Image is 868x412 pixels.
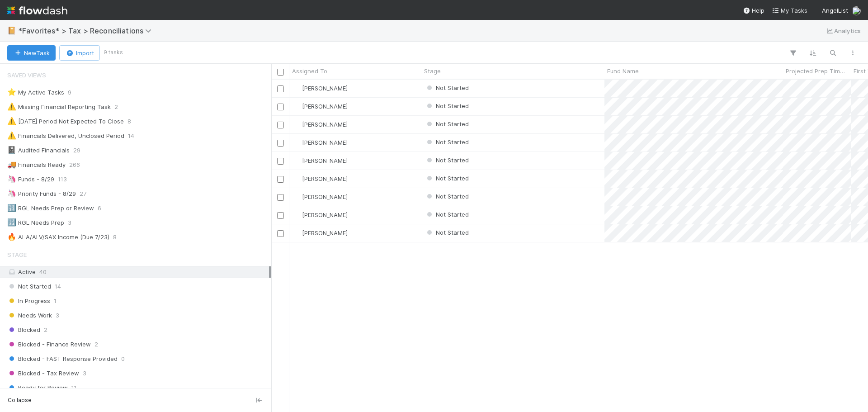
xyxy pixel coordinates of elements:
div: My Active Tasks [7,87,64,98]
span: [PERSON_NAME] [302,85,348,92]
div: [PERSON_NAME] [293,228,348,237]
span: 3 [68,217,71,228]
div: [PERSON_NAME] [293,192,348,201]
span: 1 [54,295,57,307]
span: Not Started [425,211,469,218]
span: [PERSON_NAME] [302,157,348,164]
span: 29 [73,145,80,156]
span: 📔 [7,27,16,34]
span: 0 [121,353,125,365]
div: Not Started [425,192,469,201]
span: Not Started [425,102,469,109]
div: Not Started [425,83,469,92]
span: [PERSON_NAME] [302,211,348,218]
span: [PERSON_NAME] [302,121,348,128]
a: Analytics [825,25,861,36]
input: Toggle Row Selected [277,176,284,183]
span: [PERSON_NAME] [302,175,348,182]
input: Toggle All Rows Selected [277,69,284,76]
span: 🦄 [7,175,16,183]
input: Toggle Row Selected [277,194,284,201]
div: Not Started [425,156,469,165]
span: Blocked [7,324,40,336]
div: Not Started [425,174,469,183]
img: avatar_cfa6ccaa-c7d9-46b3-b608-2ec56ecf97ad.png [293,85,301,92]
div: [PERSON_NAME] [293,120,348,129]
span: 27 [80,188,86,199]
span: AngelList [822,7,848,14]
span: Blocked - Tax Review [7,368,79,379]
span: [PERSON_NAME] [302,193,348,200]
div: [PERSON_NAME] [293,156,348,165]
span: Not Started [425,175,469,182]
span: 🦄 [7,189,16,197]
div: Active [7,266,269,278]
input: Toggle Row Selected [277,212,284,219]
div: Not Started [425,119,469,128]
span: 2 [94,339,98,350]
span: ⚠️ [7,103,16,110]
span: [PERSON_NAME] [302,103,348,110]
input: Toggle Row Selected [277,104,284,110]
span: 40 [39,268,47,275]
div: ALA/ALV/SAX Income (Due 7/23) [7,232,109,243]
span: Not Started [425,138,469,146]
span: 🔢 [7,204,16,212]
input: Toggle Row Selected [277,158,284,165]
span: Not Started [425,229,469,236]
span: [PERSON_NAME] [302,229,348,237]
img: avatar_cfa6ccaa-c7d9-46b3-b608-2ec56ecf97ad.png [293,121,301,128]
span: 🔢 [7,218,16,226]
div: RGL Needs Prep or Review [7,203,94,214]
input: Toggle Row Selected [277,85,284,92]
img: avatar_cfa6ccaa-c7d9-46b3-b608-2ec56ecf97ad.png [293,157,301,164]
span: 3 [83,368,86,379]
span: Not Started [425,84,469,91]
div: Priority Funds - 8/29 [7,188,76,199]
input: Toggle Row Selected [277,122,284,128]
div: [PERSON_NAME] [293,84,348,93]
span: Projected Prep Time (Minutes) [786,66,849,76]
span: Blocked - FAST Response Provided [7,353,118,365]
span: 266 [69,159,80,170]
span: 113 [58,174,67,185]
div: [PERSON_NAME] [293,174,348,183]
a: My Tasks [772,6,807,15]
span: Saved Views [7,66,46,84]
span: ⚠️ [7,117,16,125]
div: Not Started [425,228,469,237]
img: avatar_cfa6ccaa-c7d9-46b3-b608-2ec56ecf97ad.png [852,6,861,15]
div: Financials Ready [7,159,66,170]
span: 6 [98,203,101,214]
span: 2 [44,324,47,336]
span: 🔥 [7,233,16,241]
span: My Tasks [772,7,807,14]
div: Audited Financials [7,145,70,156]
span: 2 [114,101,118,113]
button: Import [59,45,100,61]
img: avatar_cfa6ccaa-c7d9-46b3-b608-2ec56ecf97ad.png [293,211,301,218]
span: Assigned To [292,66,327,76]
span: Ready for Review [7,382,68,393]
img: avatar_cfa6ccaa-c7d9-46b3-b608-2ec56ecf97ad.png [293,175,301,182]
div: Missing Financial Reporting Task [7,101,111,113]
div: Financials Delivered, Unclosed Period [7,130,124,142]
span: Collapse [8,396,32,404]
div: [PERSON_NAME] [293,210,348,219]
button: NewTask [7,45,56,61]
span: Stage [424,66,441,76]
div: Not Started [425,137,469,147]
span: Needs Work [7,310,52,321]
span: 🚚 [7,161,16,168]
span: ⚠️ [7,132,16,139]
span: 📓 [7,146,16,154]
span: *Favorites* > Tax > Reconciliations [18,26,156,35]
div: RGL Needs Prep [7,217,64,228]
span: 8 [113,232,117,243]
span: [PERSON_NAME] [302,139,348,146]
span: Not Started [425,156,469,164]
img: avatar_cfa6ccaa-c7d9-46b3-b608-2ec56ecf97ad.png [293,139,301,146]
img: avatar_cfa6ccaa-c7d9-46b3-b608-2ec56ecf97ad.png [293,103,301,110]
input: Toggle Row Selected [277,230,284,237]
span: 14 [55,281,61,292]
